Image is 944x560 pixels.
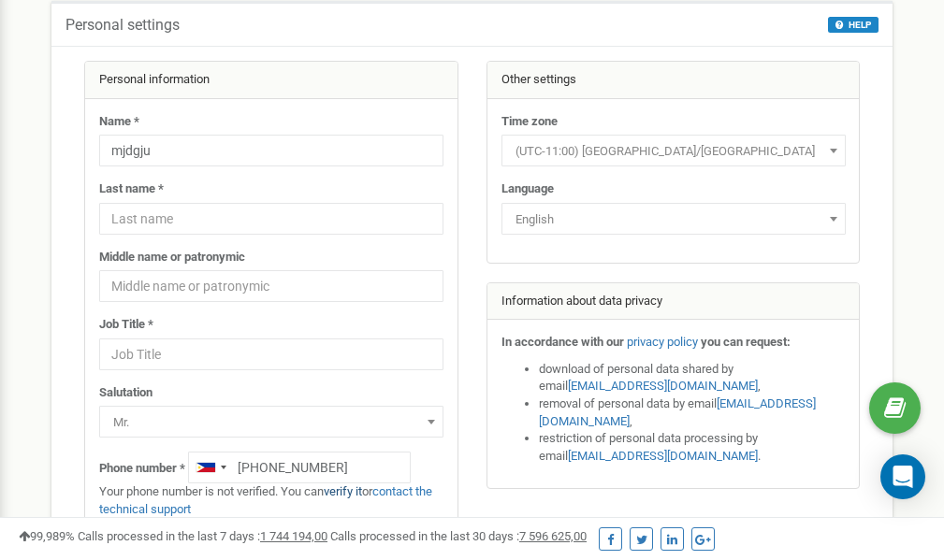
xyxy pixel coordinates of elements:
[65,17,180,34] h5: Personal settings
[487,283,860,321] div: Information about data privacy
[99,460,185,478] label: Phone number *
[99,135,443,166] input: Name
[99,249,245,266] label: Middle name or patronymic
[539,430,846,465] li: restriction of personal data processing by email .
[330,529,587,543] span: Calls processed in the last 30 days :
[508,207,839,233] span: English
[99,180,164,198] label: Last name *
[539,395,846,430] li: removal of personal data by email ,
[260,529,327,543] u: 1 744 194,00
[99,484,432,516] a: contact the technical support
[85,62,457,99] div: Personal information
[501,180,554,198] label: Language
[99,113,139,131] label: Name *
[78,529,327,543] span: Calls processed in the last 7 days :
[487,62,860,99] div: Other settings
[568,379,758,393] a: [EMAIL_ADDRESS][DOMAIN_NAME]
[519,529,587,543] u: 7 596 625,00
[188,452,411,483] input: +1-800-555-55-55
[539,361,846,395] li: download of personal data shared by email ,
[568,449,758,463] a: [EMAIL_ADDRESS][DOMAIN_NAME]
[828,17,879,33] button: HELP
[880,454,925,499] div: Open Intercom Messenger
[501,203,846,235] span: English
[99,406,443,438] span: Mr.
[99,270,443,302] input: Middle name or patronymic
[701,335,791,349] strong: you can request:
[508,138,839,165] span: (UTC-11:00) Pacific/Midway
[189,452,232,482] div: Telephone country code
[501,113,558,131] label: Time zone
[501,335,624,349] strong: In accordance with our
[99,203,443,235] input: Last name
[627,335,698,349] a: privacy policy
[99,316,153,334] label: Job Title *
[539,396,816,428] a: [EMAIL_ADDRESS][DOMAIN_NAME]
[501,135,846,166] span: (UTC-11:00) Pacific/Midway
[99,384,152,402] label: Salutation
[324,484,362,498] a: verify it
[19,529,75,543] span: 99,989%
[99,483,443,518] p: Your phone number is not verified. You can or
[99,338,443,370] input: Job Title
[106,409,437,436] span: Mr.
